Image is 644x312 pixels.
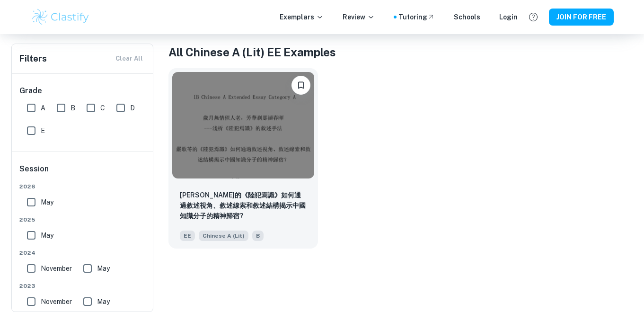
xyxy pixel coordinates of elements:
p: 嚴歌苓的《陸犯焉識》如何通過敘述視角、敘述線索和敘述結構揭示中國知識分子的精神歸宿? [180,190,307,221]
a: Schools [454,12,480,22]
span: May [41,197,53,207]
span: May [97,296,110,307]
h6: Grade [19,85,146,97]
span: B [71,103,75,113]
span: Chinese A (Lit) [199,231,248,241]
span: November [41,296,72,307]
button: Please log in to bookmark exemplars [291,76,310,95]
a: Tutoring [398,12,435,22]
span: 2024 [19,249,146,257]
span: E [41,125,45,136]
span: EE [180,231,195,241]
button: JOIN FOR FREE [549,9,614,26]
span: 2026 [19,182,146,191]
h6: Session [19,163,146,182]
span: November [41,263,72,274]
span: C [100,103,105,113]
span: 2023 [19,282,146,290]
a: Login [499,12,518,22]
button: Help and Feedback [525,9,541,25]
h1: All Chinese A (Lit) EE Examples [168,44,633,61]
h6: Filters [19,52,47,65]
img: Chinese A (Lit) EE example thumbnail: 嚴歌苓的《陸犯焉識》如何通過敘述視角、敘述線索和敘述結構揭示中國知識分子的精神歸 [172,72,314,178]
span: A [41,103,45,113]
img: Clastify logo [31,8,91,27]
p: Exemplars [280,12,324,22]
span: D [130,103,135,113]
span: May [97,263,110,274]
p: Review [343,12,375,22]
a: Please log in to bookmark exemplars嚴歌苓的《陸犯焉識》如何通過敘述視角、敘述線索和敘述結構揭示中國知識分子的精神歸宿?EEChinese A (Lit)B [168,68,318,249]
span: B [252,231,264,241]
span: May [41,230,53,241]
span: 2025 [19,215,146,224]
